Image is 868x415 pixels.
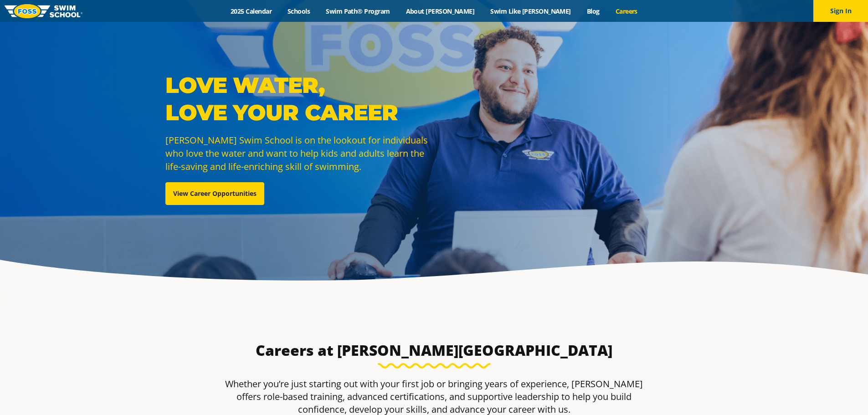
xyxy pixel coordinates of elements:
a: Blog [579,7,607,15]
h3: Careers at [PERSON_NAME][GEOGRAPHIC_DATA] [219,341,649,359]
img: FOSS Swim School Logo [5,4,82,18]
a: View Career Opportunities [165,182,264,205]
a: Swim Path® Program [318,7,398,15]
a: Schools [280,7,318,15]
a: Careers [607,7,645,15]
a: 2025 Calendar [223,7,280,15]
span: [PERSON_NAME] Swim School is on the lookout for individuals who love the water and want to help k... [165,134,428,173]
a: Swim Like [PERSON_NAME] [483,7,579,15]
p: Love Water, Love Your Career [165,72,430,126]
a: About [PERSON_NAME] [398,7,483,15]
